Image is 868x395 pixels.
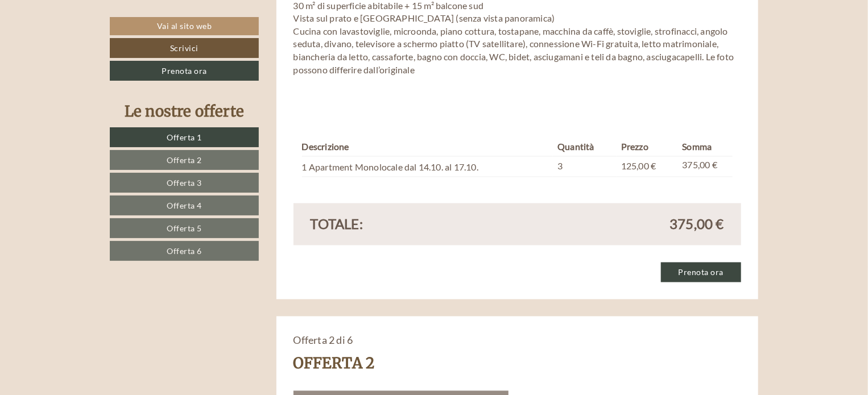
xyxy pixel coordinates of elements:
a: Vai al sito web [110,17,259,35]
td: 1 Apartment Monolocale dal 14.10. al 17.10. [302,157,553,177]
span: Offerta 5 [167,223,202,233]
td: 375,00 € [677,157,733,177]
small: 12:41 [18,56,169,64]
th: Somma [677,139,733,156]
span: 375,00 € [669,215,724,234]
th: Descrizione [302,139,553,156]
div: Buon giorno, come possiamo aiutarla? [9,31,175,66]
span: Offerta 2 di 6 [294,334,353,347]
div: Le nostre offerte [110,101,259,122]
div: giovedì [198,9,250,28]
div: Apartments Fuchsmaurer [18,34,169,43]
a: Scrivici [110,38,259,58]
span: 125,00 € [621,161,656,172]
div: Totale: [302,215,518,234]
span: Offerta 2 [167,155,202,165]
span: Offerta 6 [167,246,202,256]
div: Offerta 2 [294,353,375,374]
td: 3 [553,157,617,177]
span: Offerta 4 [167,201,202,210]
a: Prenota ora [661,263,742,282]
span: Offerta 1 [167,132,202,142]
span: Offerta 3 [167,178,202,188]
button: Invia [395,300,449,319]
a: Prenota ora [110,61,259,81]
th: Prezzo [617,139,678,156]
th: Quantità [553,139,617,156]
